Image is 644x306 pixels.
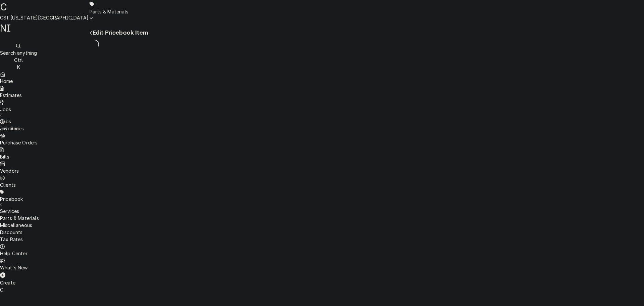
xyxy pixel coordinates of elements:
span: Parts & Materials [90,9,128,14]
span: Loading... [90,39,99,50]
span: K [17,64,20,70]
span: Ctrl [14,57,23,63]
button: Navigate back [90,29,93,36]
span: Edit Pricebook Item [93,29,148,36]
